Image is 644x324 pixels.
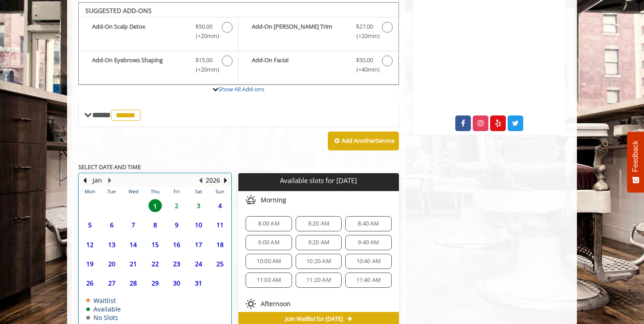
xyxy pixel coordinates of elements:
[166,215,187,234] td: Select day9
[170,218,183,231] span: 9
[78,163,141,171] b: SELECT DATE AND TIME
[257,277,281,284] span: 11:00 AM
[358,239,379,246] span: 9:40 AM
[222,175,229,185] button: Next Year
[296,254,342,269] div: 10:20 AM
[242,177,395,184] p: Available slots for [DATE]
[187,273,209,293] td: Select day31
[148,218,162,231] span: 8
[187,234,209,254] td: Select day17
[342,136,394,145] b: Add Another Service
[144,196,165,215] td: Select day1
[285,315,343,323] span: Join Waitlist for [DATE]
[106,175,113,185] button: Next Month
[631,141,640,172] span: Feedback
[246,273,292,288] div: 11:00 AM
[123,187,144,196] th: Wed
[79,254,101,273] td: Select day19
[123,273,144,293] td: Select day28
[258,220,279,227] span: 8:00 AM
[166,273,187,293] td: Select day30
[192,218,205,231] span: 10
[356,277,381,284] span: 11:40 AM
[83,55,233,77] label: Add-On Eyebrows Shaping
[86,297,121,304] td: Waitlist
[197,175,204,185] button: Previous Year
[258,239,279,246] span: 9:00 AM
[356,22,373,31] span: $27.00
[105,277,119,290] span: 27
[148,277,162,290] span: 29
[92,22,186,41] b: Add-On Scalp Detox
[296,273,342,288] div: 11:20 AM
[79,187,101,196] th: Mon
[144,187,165,196] th: Thu
[209,234,231,254] td: Select day18
[192,199,205,212] span: 3
[246,298,256,309] img: afternoon slots
[243,22,394,43] label: Add-On Beard Trim
[345,216,391,231] div: 8:40 AM
[187,187,209,196] th: Sat
[252,55,347,74] b: Add-On Facial
[105,238,119,251] span: 13
[127,218,140,231] span: 7
[83,257,97,270] span: 19
[209,254,231,273] td: Select day25
[170,199,183,212] span: 2
[345,273,391,288] div: 11:40 AM
[86,314,121,321] td: No Slots
[209,187,231,196] th: Sun
[187,196,209,215] td: Select day3
[86,306,121,312] td: Available
[144,254,165,273] td: Select day22
[148,199,162,212] span: 1
[187,215,209,234] td: Select day10
[123,254,144,273] td: Select day21
[79,234,101,254] td: Select day12
[308,220,329,227] span: 8:20 AM
[246,254,292,269] div: 10:00 AM
[627,132,644,192] button: Feedback - Show survey
[213,199,227,212] span: 4
[101,215,122,234] td: Select day6
[148,257,162,270] span: 22
[192,277,205,290] span: 31
[195,22,212,31] span: $50.00
[127,238,140,251] span: 14
[351,65,377,74] span: (+40min )
[79,273,101,293] td: Select day26
[170,257,183,270] span: 23
[81,175,88,185] button: Previous Month
[296,216,342,231] div: 8:20 AM
[144,215,165,234] td: Select day8
[166,234,187,254] td: Select day16
[127,257,140,270] span: 21
[351,31,377,41] span: (+20min )
[101,187,122,196] th: Tue
[246,235,292,250] div: 9:00 AM
[195,55,212,65] span: $15.00
[213,218,227,231] span: 11
[79,215,101,234] td: Select day5
[144,273,165,293] td: Select day29
[105,257,119,270] span: 20
[257,258,281,265] span: 10:00 AM
[85,6,152,15] b: SUGGESTED ADD-ONS
[246,195,256,205] img: morning slots
[356,55,373,65] span: $50.00
[83,218,97,231] span: 5
[92,55,186,74] b: Add-On Eyebrows Shaping
[144,234,165,254] td: Select day15
[170,238,183,251] span: 16
[101,234,122,254] td: Select day13
[123,234,144,254] td: Select day14
[345,254,391,269] div: 10:40 AM
[308,239,329,246] span: 9:20 AM
[209,215,231,234] td: Select day11
[123,215,144,234] td: Select day7
[243,55,394,77] label: Add-On Facial
[83,238,97,251] span: 12
[166,254,187,273] td: Select day23
[101,273,122,293] td: Select day27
